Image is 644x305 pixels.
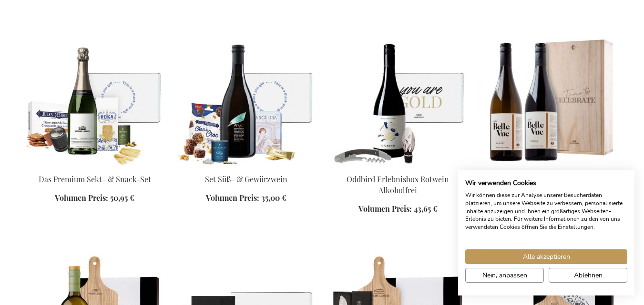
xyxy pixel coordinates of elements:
[549,268,627,283] button: Alle verweigern cookies
[465,268,544,283] button: cookie Einstellungen anpassen
[27,33,163,166] img: The Premium Bubbles & Bites Set
[330,33,466,166] img: Oddbird Non-Alcoholic Red Wine Experience Box
[574,270,603,280] span: Ablehnen
[481,162,618,171] a: Belle Vue Belgischer Wein Duo
[178,162,315,171] a: Sweet & Spiced Wine Set
[465,179,627,187] h2: Wir verwenden Cookies
[55,193,134,204] a: Volumen Preis: 50,95 €
[110,193,134,203] span: 50,95 €
[481,33,618,166] img: Belle Vue Belgischer Wein Duo
[482,270,527,280] span: Nein, anpassen
[465,191,627,231] p: Wir können diese zur Analyse unserer Besucherdaten platzieren, um unsere Webseite zu verbessern, ...
[523,252,570,262] span: Alle akzeptieren
[27,162,163,171] a: The Premium Bubbles & Bites Set
[330,162,466,171] a: Oddbird Non-Alcoholic Red Wine Experience Box
[205,174,287,184] a: Set Süß- & Gewürzwein
[206,193,259,203] span: Volumen Preis:
[465,249,627,264] button: Akzeptieren Sie alle cookies
[358,204,412,214] span: Volumen Preis:
[414,204,438,214] span: 43,65 €
[206,193,286,204] a: Volumen Preis: 35,00 €
[39,174,151,184] a: Das Premium Sekt- & Snack-Set
[55,193,108,203] span: Volumen Preis:
[358,204,438,215] a: Volumen Preis: 43,65 €
[347,174,449,195] a: Oddbird Erlebnisbox Rotwein Alkoholfrei
[178,33,315,166] img: Sweet & Spiced Wine Set
[261,193,286,203] span: 35,00 €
